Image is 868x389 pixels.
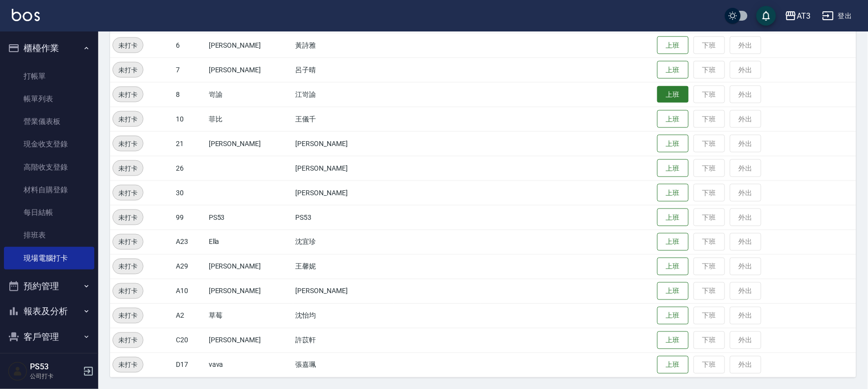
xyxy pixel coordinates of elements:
span: 未打卡 [113,40,143,51]
td: 6 [173,33,206,58]
a: 營業儀表板 [4,110,94,133]
td: vava [206,353,293,377]
td: [PERSON_NAME] [206,254,293,279]
button: 櫃檯作業 [4,35,94,61]
a: 每日結帳 [4,201,94,224]
td: 7 [173,58,206,82]
td: 30 [173,180,206,205]
td: D17 [173,353,206,377]
td: PS53 [293,205,394,230]
button: 客戶管理 [4,324,94,350]
td: [PERSON_NAME] [293,279,394,303]
td: 99 [173,205,206,230]
button: 上班 [657,159,689,178]
td: 10 [173,107,206,131]
span: 未打卡 [113,114,143,124]
button: 預約管理 [4,273,94,299]
td: 沈宜珍 [293,230,394,254]
span: 未打卡 [113,262,143,272]
td: 王馨妮 [293,254,394,279]
button: 上班 [657,184,689,202]
button: 上班 [657,307,689,325]
span: 未打卡 [113,335,143,346]
td: 黃詩雅 [293,33,394,58]
button: 上班 [657,356,689,374]
button: 上班 [657,209,689,227]
td: A23 [173,230,206,254]
button: 上班 [657,233,689,251]
td: [PERSON_NAME] [206,279,293,303]
span: 未打卡 [113,360,143,370]
td: A2 [173,303,206,328]
span: 未打卡 [113,212,143,223]
button: 上班 [657,331,689,350]
td: [PERSON_NAME] [293,131,394,156]
span: 未打卡 [113,139,143,149]
button: AT3 [781,6,814,26]
td: A10 [173,279,206,303]
img: Logo [12,9,40,21]
td: [PERSON_NAME] [206,58,293,82]
button: 登出 [818,7,856,25]
a: 材料自購登錄 [4,179,94,201]
span: 未打卡 [113,286,143,297]
td: [PERSON_NAME] [293,156,394,180]
img: Person [8,361,28,381]
a: 排班表 [4,224,94,246]
td: 草莓 [206,303,293,328]
td: 岢諭 [206,82,293,107]
td: 江岢諭 [293,82,394,107]
button: 員工及薪資 [4,349,94,375]
a: 現金收支登錄 [4,133,94,155]
button: 上班 [657,258,689,276]
a: 打帳單 [4,65,94,88]
span: 未打卡 [113,311,143,321]
td: 8 [173,82,206,107]
td: [PERSON_NAME] [206,33,293,58]
td: 張嘉珮 [293,353,394,377]
a: 現場電腦打卡 [4,247,94,269]
td: Ella [206,230,293,254]
span: 未打卡 [113,237,143,247]
button: 上班 [657,86,689,103]
span: 未打卡 [113,188,143,198]
a: 帳單列表 [4,88,94,110]
td: PS53 [206,205,293,230]
td: 呂子晴 [293,58,394,82]
td: [PERSON_NAME] [206,131,293,156]
a: 高階收支登錄 [4,156,94,179]
td: C20 [173,328,206,353]
button: 報表及分析 [4,299,94,324]
button: save [756,6,776,26]
button: 上班 [657,36,689,55]
span: 未打卡 [113,90,143,100]
td: [PERSON_NAME] [206,328,293,353]
button: 上班 [657,61,689,79]
td: 菲比 [206,107,293,131]
td: 王儀千 [293,107,394,131]
td: 21 [173,131,206,156]
td: 沈怡均 [293,303,394,328]
button: 上班 [657,282,689,300]
h5: PS53 [30,362,80,372]
div: AT3 [797,10,811,22]
td: 許苡軒 [293,328,394,353]
td: [PERSON_NAME] [293,180,394,205]
button: 上班 [657,135,689,153]
span: 未打卡 [113,163,143,174]
p: 公司打卡 [30,372,80,381]
td: A29 [173,254,206,279]
td: 26 [173,156,206,180]
span: 未打卡 [113,65,143,75]
button: 上班 [657,110,689,128]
